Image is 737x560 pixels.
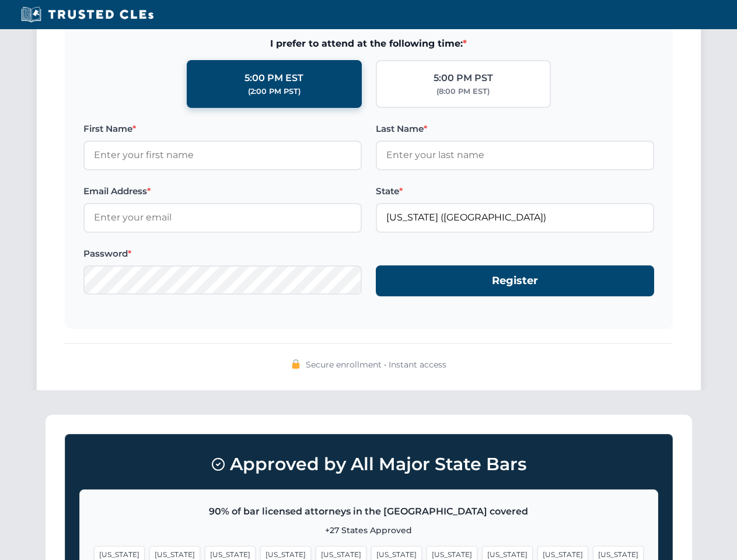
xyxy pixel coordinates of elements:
[306,358,446,371] span: Secure enrollment • Instant access
[376,265,654,296] button: Register
[18,6,157,23] img: Trusted CLEs
[244,71,303,86] div: 5:00 PM EST
[83,184,362,198] label: Email Address
[79,449,658,480] h3: Approved by All Major State Bars
[94,524,644,537] p: +27 States Approved
[94,504,644,519] p: 90% of bar licensed attorneys in the [GEOGRAPHIC_DATA] covered
[291,359,301,369] img: 🔒
[83,141,362,170] input: Enter your first name
[83,203,362,232] input: Enter your email
[376,141,654,170] input: Enter your last name
[248,86,301,97] div: (2:00 PM PST)
[376,122,654,136] label: Last Name
[376,203,654,232] input: Florida (FL)
[434,71,493,86] div: 5:00 PM PST
[83,122,362,136] label: First Name
[83,36,654,51] span: I prefer to attend at the following time:
[83,247,362,261] label: Password
[376,184,654,198] label: State
[436,86,490,97] div: (8:00 PM EST)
